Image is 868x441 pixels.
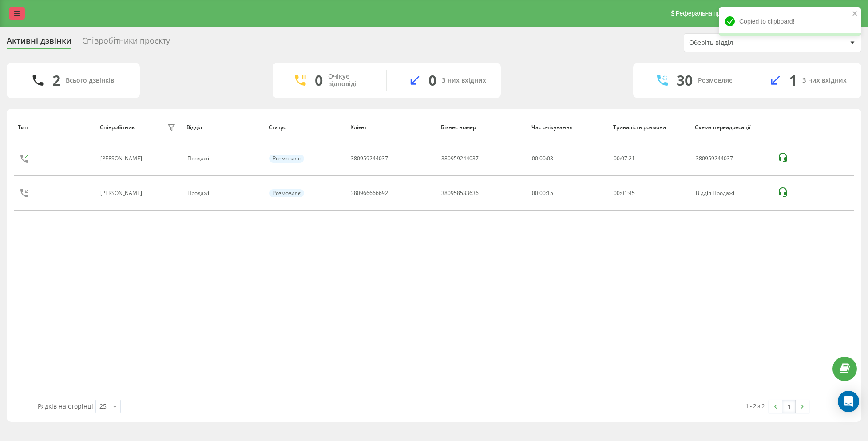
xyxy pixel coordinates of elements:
[531,124,605,131] div: Час очікування
[614,155,620,162] span: 00
[187,190,259,196] div: Продажі
[99,402,107,411] div: 25
[186,124,260,131] div: Відділ
[442,77,486,84] div: З них вхідних
[696,190,768,196] div: Відділ Продажі
[18,124,91,131] div: Тип
[269,124,342,131] div: Статус
[441,155,479,162] div: 380959244037
[82,36,170,50] div: Співробітники проєкту
[698,77,732,84] div: Розмовляє
[745,401,765,410] div: 1 - 2 з 2
[719,7,861,36] div: Copied to clipboard!
[428,72,436,89] div: 0
[852,10,858,18] button: close
[696,155,768,162] div: 380959244037
[695,124,768,131] div: Схема переадресації
[621,189,627,197] span: 01
[52,72,60,89] div: 2
[802,77,847,84] div: З них вхідних
[100,190,144,196] div: [PERSON_NAME]
[351,190,388,196] div: 380966666692
[315,72,323,89] div: 0
[441,190,479,196] div: 380958533636
[532,155,604,162] div: 00:00:03
[613,124,686,131] div: Тривалість розмови
[350,124,432,131] div: Клієнт
[38,402,93,410] span: Рядків на сторінці
[100,155,144,162] div: [PERSON_NAME]
[614,155,635,162] div: : :
[621,155,627,162] span: 07
[629,189,635,197] span: 45
[614,190,635,196] div: : :
[789,72,797,89] div: 1
[614,189,620,197] span: 00
[782,400,796,413] a: 1
[351,155,388,162] div: 380959244037
[328,73,373,88] div: Очікує відповіді
[66,77,114,84] div: Всього дзвінків
[441,124,523,131] div: Бізнес номер
[100,124,135,131] div: Співробітник
[269,189,304,197] div: Розмовляє
[629,155,635,162] span: 21
[532,190,604,196] div: 00:00:15
[838,391,859,412] div: Open Intercom Messenger
[269,155,304,163] div: Розмовляє
[187,155,259,162] div: Продажі
[676,10,741,17] span: Реферальна програма
[689,39,795,47] div: Оберіть відділ
[7,36,71,50] div: Активні дзвінки
[677,72,693,89] div: 30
